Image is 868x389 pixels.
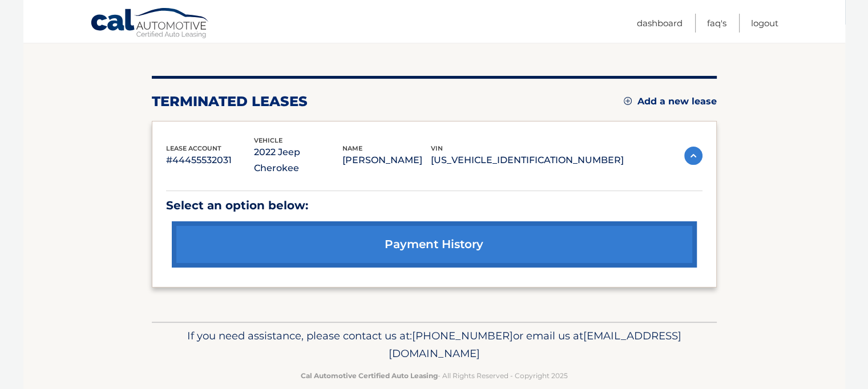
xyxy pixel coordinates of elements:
[342,144,362,152] span: name
[624,97,632,105] img: add.svg
[707,14,726,33] a: FAQ's
[254,144,342,176] p: 2022 Jeep Cherokee
[90,7,210,40] a: Cal Automotive
[166,196,703,216] p: Select an option below:
[166,152,255,168] p: #44455532031
[166,144,221,152] span: lease account
[301,371,438,380] strong: Cal Automotive Certified Auto Leasing
[431,144,443,152] span: vin
[412,329,513,342] span: [PHONE_NUMBER]
[159,370,709,382] p: - All Rights Reserved - Copyright 2025
[254,136,282,144] span: vehicle
[684,147,703,165] img: accordion-active.svg
[431,152,624,168] p: [US_VEHICLE_IDENTIFICATION_NUMBER]
[637,14,683,33] a: Dashboard
[751,14,778,33] a: Logout
[172,221,697,268] a: payment history
[152,93,308,110] h2: terminated leases
[624,96,717,107] a: Add a new lease
[159,327,709,363] p: If you need assistance, please contact us at: or email us at
[342,152,431,168] p: [PERSON_NAME]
